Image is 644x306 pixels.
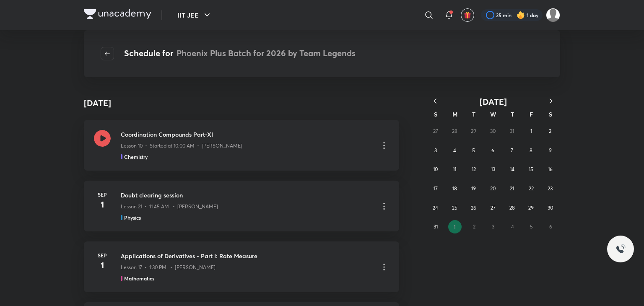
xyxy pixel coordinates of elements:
[529,185,534,192] abbr: August 22, 2025
[121,191,372,200] h3: Doubt clearing session
[434,147,437,153] abbr: August 3, 2025
[530,110,533,118] abbr: Friday
[486,201,500,215] button: August 27, 2025
[434,110,437,118] abbr: Sunday
[471,205,476,211] abbr: August 26, 2025
[548,185,553,192] abbr: August 23, 2025
[429,201,442,215] button: August 24, 2025
[464,11,471,19] img: avatar
[433,166,438,172] abbr: August 10, 2025
[467,163,480,176] button: August 12, 2025
[461,8,474,22] button: avatar
[543,144,557,157] button: August 9, 2025
[517,11,525,19] img: streak
[491,205,496,211] abbr: August 27, 2025
[84,9,151,19] img: Company Logo
[511,110,514,118] abbr: Thursday
[543,182,557,195] button: August 23, 2025
[528,205,534,211] abbr: August 29, 2025
[172,7,217,23] button: IIT JEE
[453,166,456,172] abbr: August 11, 2025
[530,128,532,134] abbr: August 1, 2025
[525,201,538,215] button: August 29, 2025
[84,97,111,109] h4: [DATE]
[429,144,442,157] button: August 3, 2025
[546,8,560,22] img: Shreyas Bhanu
[94,252,111,259] h6: Sep
[480,96,507,107] span: [DATE]
[177,47,356,59] span: Phoenix Plus Batch for 2026 by Team Legends
[525,182,538,195] button: August 22, 2025
[448,144,461,157] button: August 4, 2025
[429,163,442,176] button: August 10, 2025
[505,201,519,215] button: August 28, 2025
[490,110,496,118] abbr: Wednesday
[543,163,557,176] button: August 16, 2025
[434,223,438,230] abbr: August 31, 2025
[444,96,542,107] button: [DATE]
[121,142,242,150] p: Lesson 10 • Started at 10:00 AM • [PERSON_NAME]
[548,205,553,211] abbr: August 30, 2025
[434,185,438,192] abbr: August 17, 2025
[548,166,553,172] abbr: August 16, 2025
[452,110,457,118] abbr: Monday
[121,130,372,139] h3: Coordination Compounds Part-XI
[453,147,456,153] abbr: August 4, 2025
[124,47,356,60] h4: Schedule for
[510,166,514,172] abbr: August 14, 2025
[529,166,533,172] abbr: August 15, 2025
[525,163,538,176] button: August 15, 2025
[486,144,500,157] button: August 6, 2025
[543,124,557,138] button: August 2, 2025
[94,198,111,211] h4: 1
[510,185,514,192] abbr: August 21, 2025
[505,163,519,176] button: August 14, 2025
[467,201,480,215] button: August 26, 2025
[448,201,461,215] button: August 25, 2025
[429,182,442,195] button: August 17, 2025
[471,185,476,192] abbr: August 19, 2025
[124,153,148,161] h5: Chemistry
[486,182,500,195] button: August 20, 2025
[452,185,457,192] abbr: August 18, 2025
[124,275,154,282] h5: Mathematics
[94,191,111,198] h6: Sep
[530,147,532,153] abbr: August 8, 2025
[549,110,552,118] abbr: Saturday
[94,259,111,272] h4: 1
[490,185,496,192] abbr: August 20, 2025
[84,181,399,231] a: Sep1Doubt clearing sessionLesson 21 • 11:45 AM • [PERSON_NAME]Physics
[467,144,480,157] button: August 5, 2025
[486,163,500,176] button: August 13, 2025
[452,205,457,211] abbr: August 25, 2025
[472,147,475,153] abbr: August 5, 2025
[124,214,141,221] h5: Physics
[505,182,519,195] button: August 21, 2025
[467,182,480,195] button: August 19, 2025
[543,201,557,215] button: August 30, 2025
[615,244,626,254] img: ttu
[121,252,372,260] h3: Applications of Derivatives - Part I: Rate Measure
[84,241,399,292] a: Sep1Applications of Derivatives - Part I: Rate MeasureLesson 17 • 1:30 PM • [PERSON_NAME]Mathematics
[433,205,438,211] abbr: August 24, 2025
[472,166,476,172] abbr: August 12, 2025
[509,205,515,211] abbr: August 28, 2025
[429,220,442,233] button: August 31, 2025
[525,144,538,157] button: August 8, 2025
[505,144,519,157] button: August 7, 2025
[448,163,461,176] button: August 11, 2025
[549,147,552,153] abbr: August 9, 2025
[472,110,475,118] abbr: Tuesday
[511,147,513,153] abbr: August 7, 2025
[121,203,218,210] p: Lesson 21 • 11:45 AM • [PERSON_NAME]
[84,9,151,21] a: Company Logo
[549,128,551,134] abbr: August 2, 2025
[84,120,399,171] a: Coordination Compounds Part-XILesson 10 • Started at 10:00 AM • [PERSON_NAME]Chemistry
[121,264,216,271] p: Lesson 17 • 1:30 PM • [PERSON_NAME]
[491,166,495,172] abbr: August 13, 2025
[491,147,494,153] abbr: August 6, 2025
[448,182,461,195] button: August 18, 2025
[525,124,538,138] button: August 1, 2025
